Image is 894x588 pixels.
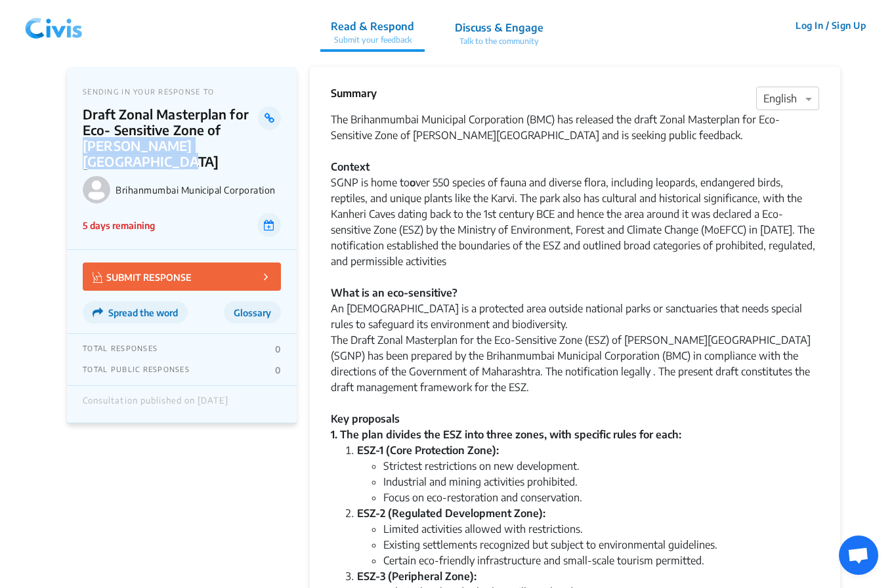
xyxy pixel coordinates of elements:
button: SUBMIT RESPONSE [83,262,281,291]
span: Spread the word [108,307,178,318]
strong: Key proposals 1. The plan divides the ESZ into three zones, with specific rules for each: [331,412,681,441]
p: TOTAL RESPONSES [83,344,158,354]
p: Summary [331,85,377,101]
li: Existing settlements recognized but subject to environmental guidelines. [383,537,819,553]
strong: What is an eco-sensitive? [331,286,458,299]
strong: ESZ-2 (Regulated Development Zone): [357,507,545,520]
img: Vector.jpg [93,272,103,283]
div: Open chat [839,535,878,575]
img: navlogo.png [20,6,88,45]
p: SUBMIT RESPONSE [93,269,192,284]
button: Glossary [224,301,281,324]
span: Glossary [234,307,271,318]
p: Submit your feedback [331,34,414,46]
strong: Context [331,160,370,173]
li: Strictest restrictions on new development. [383,458,819,474]
p: Brihanmumbai Municipal Corporation [116,184,281,196]
p: SENDING IN YOUR RESPONSE TO [83,87,281,96]
p: 0 [275,344,281,354]
div: The Brihanmumbai Municipal Corporation (BMC) has released the draft Zonal Masterplan for Eco- Sen... [331,112,819,175]
p: Read & Respond [331,18,414,34]
li: Limited activities allowed with restrictions. [383,521,819,537]
li: Industrial and mining activities prohibited. [383,474,819,490]
p: Draft Zonal Masterplan for Eco- Sensitive Zone of [PERSON_NAME][GEOGRAPHIC_DATA] [83,106,258,169]
button: Log In / Sign Up [787,15,874,35]
div: SGNP is home to ver 550 species of fauna and diverse flora, including leopards, endangered birds,... [331,175,819,442]
p: Discuss & Engage [455,20,543,35]
li: Focus on eco-restoration and conservation. [383,490,819,505]
p: Talk to the community [455,35,543,47]
strong: o [410,176,415,189]
img: Brihanmumbai Municipal Corporation logo [83,176,110,203]
li: Certain eco-friendly infrastructure and small-scale tourism permitted. [383,553,819,568]
p: 0 [275,365,281,375]
strong: ESZ-3 (Peripheral Zone): [357,570,477,583]
strong: ESZ-1 (Core Protection Zone): [357,444,499,457]
p: 5 days remaining [83,219,155,232]
div: Consultation published on [DATE] [83,396,228,413]
button: Spread the word [83,301,188,324]
p: TOTAL PUBLIC RESPONSES [83,365,190,375]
